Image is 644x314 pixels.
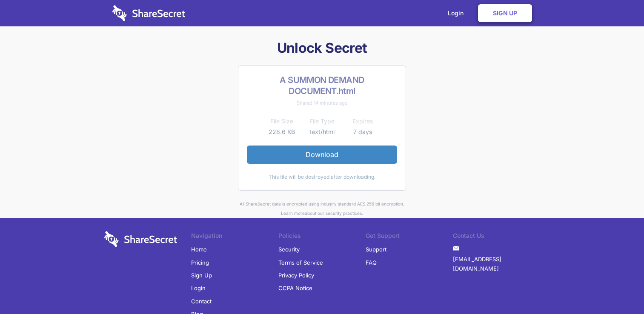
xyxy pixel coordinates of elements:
div: All ShareSecret data is encrypted using industry standard AES 256 bit encryption. about our secur... [101,199,544,218]
a: Privacy Policy [278,269,314,282]
a: Sign Up [191,269,212,282]
a: Terms of Service [278,256,323,269]
th: File Type [302,116,342,126]
img: logo-wordmark-white-trans-d4663122ce5f474addd5e946df7df03e33cb6a1c49d2221995e7729f52c070b2.svg [104,231,177,247]
img: logo-wordmark-white-trans-d4663122ce5f474addd5e946df7df03e33cb6a1c49d2221995e7729f52c070b2.svg [112,5,185,21]
li: Get Support [366,231,453,243]
a: Home [191,243,207,256]
h1: Unlock Secret [101,39,544,57]
a: [EMAIL_ADDRESS][DOMAIN_NAME] [453,253,540,275]
li: Navigation [191,231,278,243]
td: text/html [302,127,342,137]
th: File Size [261,116,302,126]
a: Login [191,282,206,294]
h2: A SUMMON DEMAND DOCUMENT.html [247,74,397,97]
a: FAQ [366,256,377,269]
li: Policies [278,231,366,243]
td: 7 days [342,127,383,137]
td: 228.6 KB [261,127,302,137]
a: Security [278,243,300,256]
a: Sign Up [478,4,532,22]
a: Learn more [281,211,305,216]
a: Support [366,243,386,256]
a: Contact [191,295,212,308]
a: Pricing [191,256,209,269]
div: This file will be destroyed after downloading. [247,172,397,182]
li: Contact Us [453,231,540,243]
a: CCPA Notice [278,282,312,294]
div: Shared 14 minutes ago [247,98,397,108]
a: Download [247,146,397,163]
th: Expires [342,116,383,126]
